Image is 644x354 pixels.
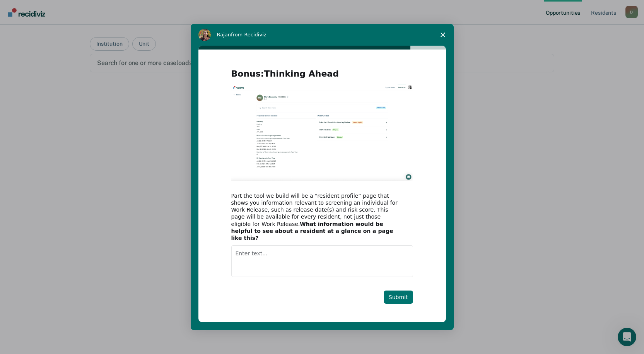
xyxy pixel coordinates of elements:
h2: Bonus: [231,68,413,84]
span: Rajan [217,32,231,38]
span: from Recidiviz [231,32,266,38]
div: Part the tool we build will be a “resident profile” page that shows you information relevant to s... [231,192,401,241]
button: Submit [384,291,413,304]
span: Close survey [432,24,454,46]
textarea: Enter text... [231,245,413,277]
b: Thinking Ahead [264,69,339,79]
b: What information would be helpful to see about a resident at a glance on a page like this? [231,221,393,241]
img: Profile image for Rajan [198,29,211,41]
